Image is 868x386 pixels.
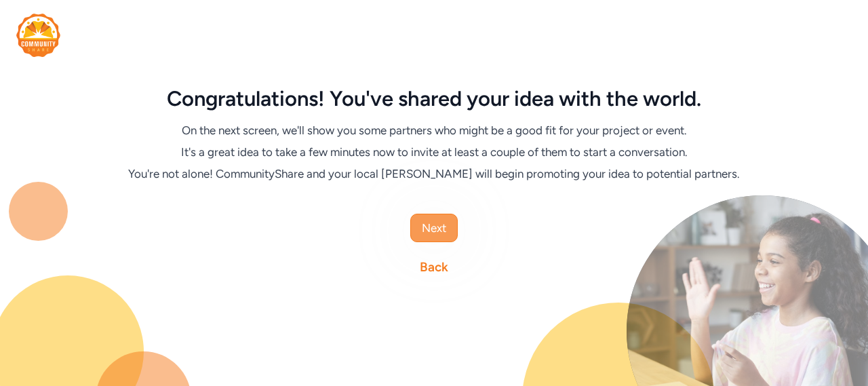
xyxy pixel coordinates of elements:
[410,214,458,242] button: Next
[422,220,446,236] span: Next
[114,166,754,182] div: You're not alone! CommunityShare and your local [PERSON_NAME] will begin promoting your idea to p...
[114,87,754,111] div: Congratulations! You've shared your idea with the world.
[114,122,754,138] div: On the next screen, we'll show you some partners who might be a good fit for your project or event.
[420,258,448,277] a: Back
[114,144,754,160] div: It's a great idea to take a few minutes now to invite at least a couple of them to start a conver...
